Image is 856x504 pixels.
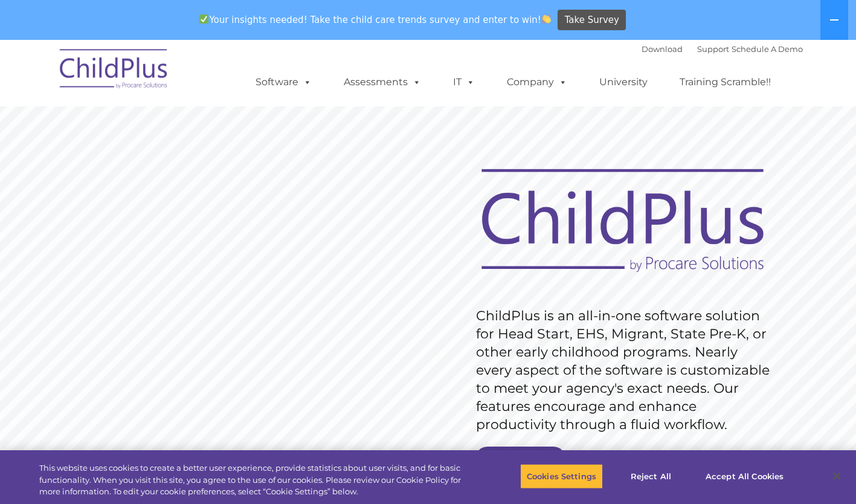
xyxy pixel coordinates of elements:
button: Close [823,463,850,489]
button: Cookies Settings [520,464,603,489]
span: Take Survey [565,10,619,31]
a: Take Survey [558,10,626,31]
a: Software [243,70,324,94]
a: Training Scramble!! [668,70,783,94]
button: Reject All [613,464,689,489]
a: Schedule A Demo [732,44,803,54]
a: Assessments [332,70,433,94]
a: Support [697,44,729,54]
a: University [587,70,660,94]
button: Accept All Cookies [699,464,790,489]
div: This website uses cookies to create a better user experience, provide statistics about user visit... [39,462,471,498]
font: | [642,44,803,54]
a: Download [642,44,683,54]
img: ChildPlus by Procare Solutions [54,40,175,101]
rs-layer: ChildPlus is an all-in-one software solution for Head Start, EHS, Migrant, State Pre-K, or other ... [476,307,776,434]
a: IT [441,70,487,94]
img: 👏 [542,15,551,24]
a: Company [495,70,579,94]
img: ✅ [199,15,208,24]
span: Your insights needed! Take the child care trends survey and enter to win! [195,8,556,31]
a: Get Started [475,447,565,471]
